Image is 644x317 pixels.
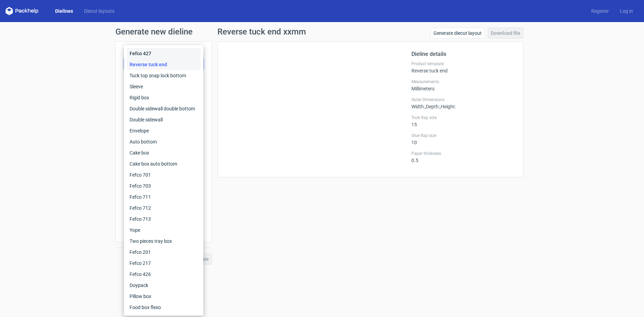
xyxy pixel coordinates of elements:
div: Fefco 217 [127,258,201,269]
label: Product template [411,61,515,67]
div: Tuck top snap lock bottom [127,70,201,81]
div: Food box flexo [127,302,201,313]
div: Pillow box [127,291,201,302]
span: , Depth : [425,104,440,109]
div: Fefco 713 [127,214,201,225]
label: Measurements [411,79,515,85]
div: Fefco 426 [127,269,201,280]
a: Dielines [50,8,79,14]
div: Fefco 703 [127,180,201,191]
a: Register [586,8,614,14]
h1: Generate new dieline [115,28,529,36]
a: Log in [614,8,638,14]
label: Outer Dimensions [411,97,515,102]
div: Fefco 201 [127,247,201,258]
div: Auto bottom [127,136,201,147]
div: Reverse tuck end [127,59,201,70]
div: Fefco 701 [127,169,201,180]
div: Cake box [127,147,201,158]
div: Cake box auto bottom [127,158,201,169]
div: 15 [411,115,515,127]
div: Doypack [127,280,201,291]
div: Fefco 711 [127,191,201,202]
div: Sleeve [127,81,201,92]
div: Fefco 427 [127,48,201,59]
div: Two pieces tray box [127,236,201,247]
div: Yope [127,225,201,236]
a: Generate diecut layout [430,28,485,39]
div: Double sidewall [127,114,201,125]
div: Double sidewall double bottom [127,103,201,114]
div: 10 [411,133,515,145]
h1: Reverse tuck end xxmm [217,28,306,36]
span: , Height : [440,104,456,109]
h2: Dieline details [411,50,515,58]
div: Millimeters [411,79,515,91]
label: Paper thickness [411,151,515,156]
span: Width : [411,104,425,109]
div: Envelope [127,125,201,136]
div: 0.5 [411,151,515,163]
div: Fefco 712 [127,202,201,214]
div: Reverse tuck end [411,61,515,73]
a: Diecut layouts [79,8,120,14]
label: Glue flap size [411,133,515,138]
label: Tuck flap size [411,115,515,120]
div: Rigid box [127,92,201,103]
